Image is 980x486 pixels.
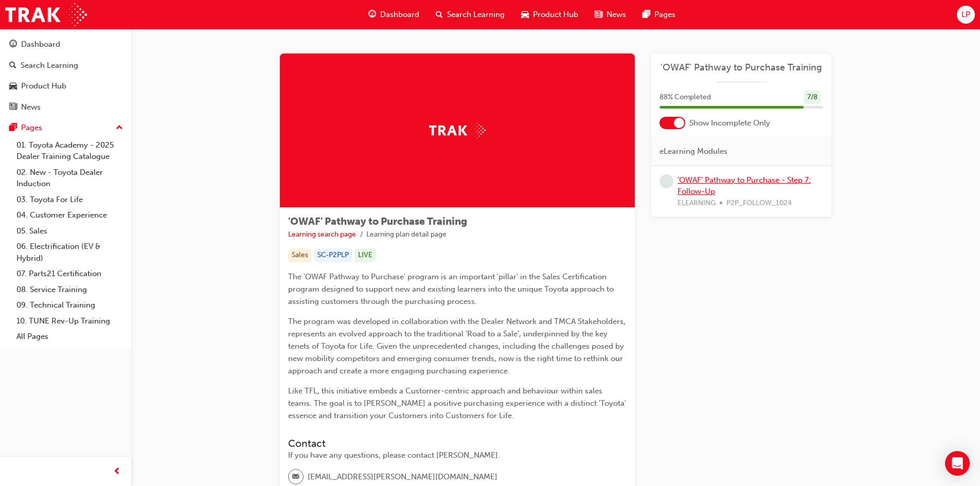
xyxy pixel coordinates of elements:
[957,6,975,24] button: LP
[12,207,127,223] a: 04. Customer Experience
[288,386,628,420] span: Like TFL, this initiative embeds a Customer-centric approach and behaviour within sales teams. Th...
[533,9,578,21] span: Product Hub
[436,8,443,21] span: search-icon
[4,35,127,54] a: Dashboard
[288,438,627,449] h3: Contact
[21,101,41,113] div: News
[660,92,711,103] span: 88 % Completed
[521,8,529,21] span: car-icon
[380,9,419,21] span: Dashboard
[288,248,312,262] div: Sales
[660,174,673,188] span: learningRecordVerb_NONE-icon
[12,266,127,282] a: 07. Parts21 Certification
[368,8,376,21] span: guage-icon
[429,122,486,138] img: Trak
[12,239,127,266] a: 06. Electrification (EV & Hybrid)
[21,80,66,92] div: Product Hub
[4,118,127,137] button: Pages
[113,465,121,478] span: prev-icon
[643,8,650,21] span: pages-icon
[314,248,352,262] div: SC-P2PLP
[9,103,17,112] span: news-icon
[12,313,127,329] a: 10. TUNE Rev-Up Training
[689,117,770,129] span: Show Incomplete Only
[654,9,675,21] span: Pages
[945,451,970,476] div: Open Intercom Messenger
[678,175,811,196] a: 'OWAF' Pathway to Purchase - Step 7: Follow-Up
[4,77,127,96] a: Product Hub
[634,4,684,25] a: pages-iconPages
[678,197,716,209] span: ELEARNING
[292,471,299,484] span: email-icon
[447,9,505,21] span: Search Learning
[12,223,127,239] a: 05. Sales
[513,4,586,25] a: car-iconProduct Hub
[9,61,16,70] span: search-icon
[12,165,127,192] a: 02. New - Toyota Dealer Induction
[961,9,970,21] span: LP
[21,39,60,50] div: Dashboard
[9,123,17,133] span: pages-icon
[21,60,78,71] div: Search Learning
[804,91,821,104] div: 7 / 8
[360,4,427,25] a: guage-iconDashboard
[4,33,127,118] button: DashboardSearch LearningProduct HubNews
[660,62,823,74] a: 'OWAF' Pathway to Purchase Training
[4,56,127,75] a: Search Learning
[12,282,127,298] a: 08. Service Training
[354,248,376,262] div: LIVE
[12,192,127,208] a: 03. Toyota For Life
[5,3,87,26] img: Trak
[288,215,467,227] span: 'OWAF' Pathway to Purchase Training
[12,329,127,345] a: All Pages
[366,229,447,241] li: Learning plan detail page
[308,471,497,483] span: [EMAIL_ADDRESS][PERSON_NAME][DOMAIN_NAME]
[12,137,127,165] a: 01. Toyota Academy - 2025 Dealer Training Catalogue
[288,230,356,239] a: Learning search page
[607,9,626,21] span: News
[288,449,627,461] div: If you have any questions, please contact [PERSON_NAME].
[21,122,42,134] div: Pages
[4,98,127,117] a: News
[12,297,127,313] a: 09. Technical Training
[288,272,616,306] span: The 'OWAF Pathway to Purchase' program is an important 'pillar' in the Sales Certification progra...
[586,4,634,25] a: news-iconNews
[595,8,602,21] span: news-icon
[427,4,513,25] a: search-iconSearch Learning
[116,121,123,135] span: up-icon
[9,82,17,91] span: car-icon
[288,317,628,375] span: The program was developed in collaboration with the Dealer Network and TMCA Stakeholders, represe...
[660,146,727,157] span: eLearning Modules
[726,197,792,209] span: P2P_FOLLOW_1024
[9,40,17,49] span: guage-icon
